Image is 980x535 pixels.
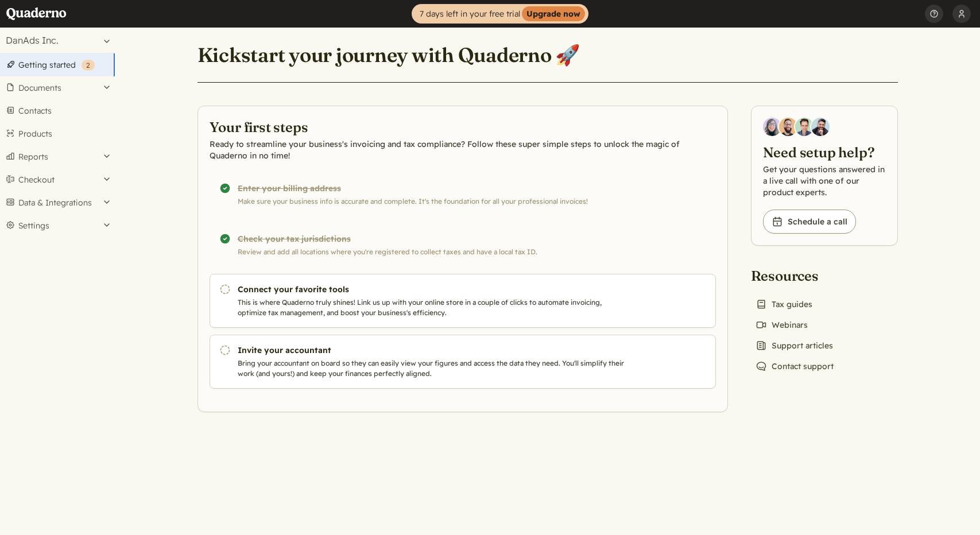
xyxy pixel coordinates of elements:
a: Webinars [751,317,812,333]
h3: Invite your accountant [238,344,629,356]
h1: Kickstart your journey with Quaderno 🚀 [197,42,580,68]
img: Diana Carrasco, Account Executive at Quaderno [763,118,781,136]
a: Schedule a call [763,210,856,234]
a: Connect your favorite tools This is where Quaderno truly shines! Link us up with your online stor... [210,274,716,328]
h3: Connect your favorite tools [238,284,629,295]
a: Tax guides [751,296,817,312]
img: Javier Rubio, DevRel at Quaderno [811,118,830,136]
a: Contact support [751,358,838,374]
a: 7 days left in your free trialUpgrade now [412,4,588,24]
strong: Upgrade now [522,6,585,21]
span: 2 [86,61,90,69]
p: Bring your accountant on board so they can easily view your figures and access the data they need... [238,358,629,379]
p: Get your questions answered in a live call with one of our product experts. [763,164,886,198]
img: Ivo Oltmans, Business Developer at Quaderno [795,118,814,136]
a: Invite your accountant Bring your accountant on board so they can easily view your figures and ac... [210,335,716,389]
h2: Need setup help? [763,143,886,161]
a: Support articles [751,338,838,354]
p: This is where Quaderno truly shines! Link us up with your online store in a couple of clicks to a... [238,297,629,318]
h2: Resources [751,266,838,285]
p: Ready to streamline your business's invoicing and tax compliance? Follow these super simple steps... [210,138,716,161]
img: Jairo Fumero, Account Executive at Quaderno [779,118,797,136]
h2: Your first steps [210,118,716,136]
